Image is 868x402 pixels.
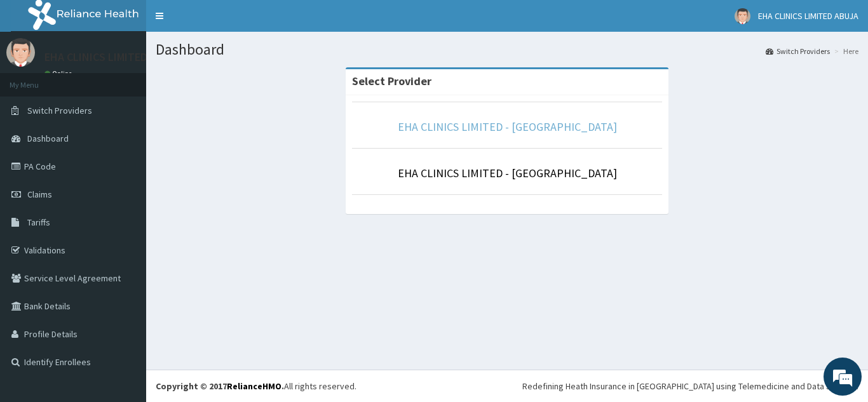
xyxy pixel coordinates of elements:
li: Here [831,46,858,57]
img: User Image [6,38,35,67]
span: Dashboard [27,133,69,144]
h1: Dashboard [156,41,858,58]
a: Online [44,69,75,78]
img: User Image [735,8,750,24]
a: EHA CLINICS LIMITED - [GEOGRAPHIC_DATA] [398,166,617,180]
strong: Select Provider [352,74,431,88]
span: Switch Providers [27,105,92,116]
p: EHA CLINICS LIMITED ABUJA [44,51,182,63]
span: Tariffs [27,217,50,228]
a: EHA CLINICS LIMITED - [GEOGRAPHIC_DATA] [398,119,617,134]
span: EHA CLINICS LIMITED ABUJA [758,10,858,22]
span: Claims [27,189,52,200]
footer: All rights reserved. [146,370,868,402]
a: RelianceHMO [227,380,281,392]
div: Redefining Heath Insurance in [GEOGRAPHIC_DATA] using Telemedicine and Data Science! [522,380,858,392]
strong: Copyright © 2017 . [156,380,284,392]
a: Switch Providers [766,46,830,57]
